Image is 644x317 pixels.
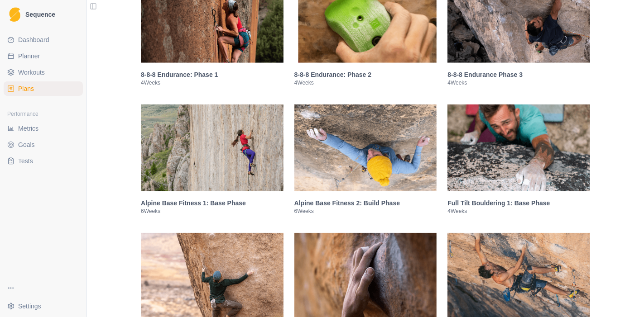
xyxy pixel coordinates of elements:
[18,52,40,61] span: Planner
[25,11,55,18] span: Sequence
[294,104,437,191] img: Alpine Base Fitness 2: Build Phase
[141,199,284,208] h3: Alpine Base Fitness 1: Base Phase
[18,84,34,93] span: Plans
[294,79,437,86] p: 4 Weeks
[294,199,437,208] h3: Alpine Base Fitness 2: Build Phase
[18,124,38,133] span: Metrics
[294,208,437,215] p: 6 Weeks
[4,81,83,96] a: Plans
[18,156,33,166] span: Tests
[4,65,83,80] a: Workouts
[447,208,590,215] p: 4 Weeks
[4,107,83,121] div: Performance
[4,49,83,63] a: Planner
[141,104,284,191] img: Alpine Base Fitness 1: Base Phase
[141,208,284,215] p: 6 Weeks
[4,33,83,47] a: Dashboard
[4,4,83,25] a: LogoSequence
[18,68,45,77] span: Workouts
[4,121,83,136] a: Metrics
[141,79,284,86] p: 4 Weeks
[4,137,83,152] a: Goals
[9,7,20,22] img: Logo
[4,154,83,168] a: Tests
[447,104,590,191] img: Full Tilt Bouldering 1: Base Phase
[18,140,35,149] span: Goals
[294,70,437,79] h3: 8-8-8 Endurance: Phase 2
[447,70,590,79] h3: 8-8-8 Endurance Phase 3
[141,70,284,79] h3: 8-8-8 Endurance: Phase 1
[447,79,590,86] p: 4 Weeks
[4,299,83,313] button: Settings
[18,35,49,44] span: Dashboard
[447,199,590,208] h3: Full Tilt Bouldering 1: Base Phase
